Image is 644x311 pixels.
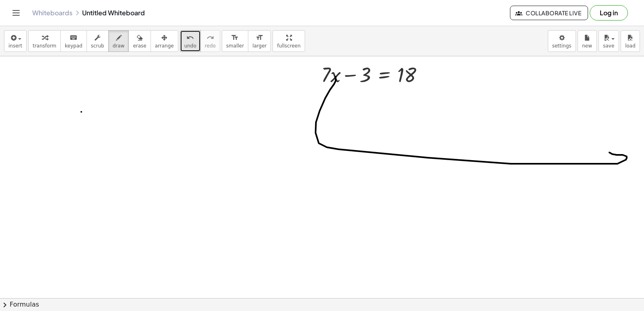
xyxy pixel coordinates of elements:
[256,33,263,43] i: format_size
[70,33,77,43] i: keyboard
[91,43,104,49] span: scrub
[4,30,27,52] button: insert
[65,43,83,49] span: keypad
[151,30,178,52] button: arrange
[128,30,151,52] button: erase
[108,30,129,52] button: draw
[32,9,72,17] a: Whiteboards
[517,9,581,16] span: Collaborate Live
[510,6,588,20] button: Collaborate Live
[231,33,239,43] i: format_size
[272,30,305,52] button: fullscreen
[8,43,22,49] span: insert
[625,43,636,49] span: load
[252,43,266,49] span: larger
[590,5,628,21] button: Log in
[548,30,576,52] button: settings
[205,43,216,49] span: redo
[133,43,146,49] span: erase
[277,43,300,49] span: fullscreen
[552,43,572,49] span: settings
[87,30,109,52] button: scrub
[603,43,614,49] span: save
[599,30,619,52] button: save
[582,43,592,49] span: new
[206,33,214,43] i: redo
[155,43,174,49] span: arrange
[180,30,201,52] button: undoundo
[222,30,248,52] button: format_sizesmaller
[621,30,640,52] button: load
[200,30,220,52] button: redoredo
[60,30,87,52] button: keyboardkeypad
[10,6,23,19] button: Toggle navigation
[33,43,56,49] span: transform
[113,43,125,49] span: draw
[28,30,61,52] button: transform
[226,43,244,49] span: smaller
[186,33,194,43] i: undo
[184,43,196,49] span: undo
[578,30,597,52] button: new
[248,30,271,52] button: format_sizelarger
